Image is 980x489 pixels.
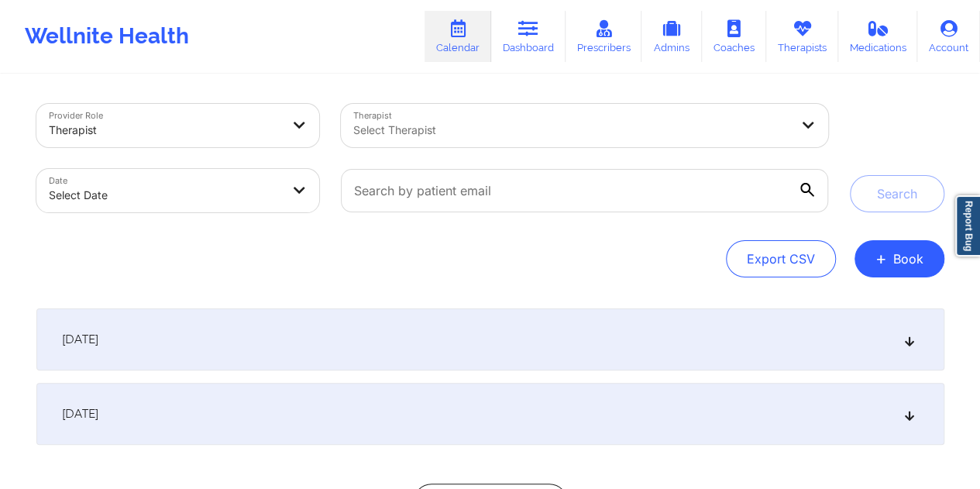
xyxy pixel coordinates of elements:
[955,195,980,257] a: Report Bug
[766,11,838,62] a: Therapists
[491,11,566,62] a: Dashboard
[641,11,702,62] a: Admins
[341,169,827,212] input: Search by patient email
[49,113,281,147] div: Therapist
[917,11,980,62] a: Account
[425,11,491,62] a: Calendar
[726,240,836,277] button: Export CSV
[62,332,98,347] span: [DATE]
[49,178,281,212] div: Select Date
[850,175,944,212] button: Search
[702,11,766,62] a: Coaches
[875,254,887,263] span: +
[566,11,642,62] a: Prescribers
[854,240,944,277] button: +Book
[62,406,98,422] span: [DATE]
[838,11,918,62] a: Medications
